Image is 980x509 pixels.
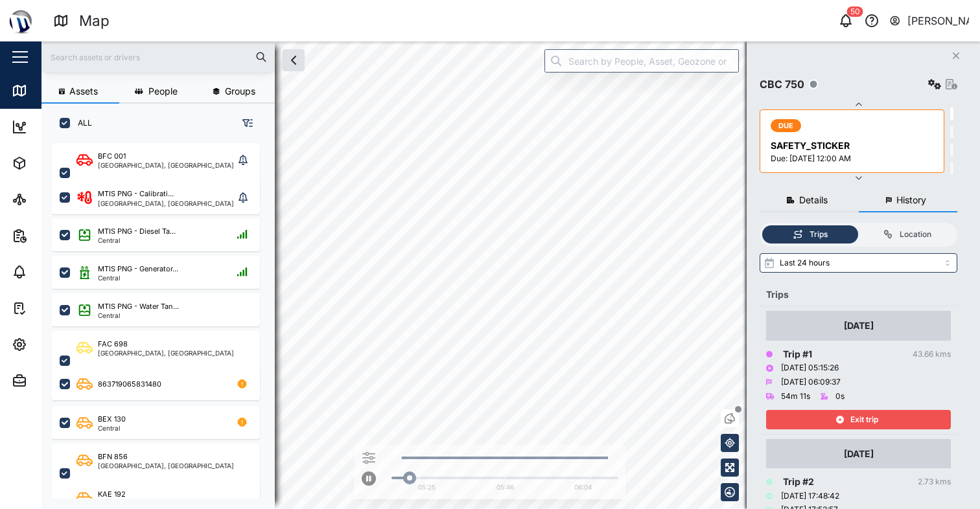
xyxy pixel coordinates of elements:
[34,265,74,279] div: Alarms
[98,237,176,243] div: Central
[889,12,970,30] button: [PERSON_NAME]
[781,362,839,374] div: [DATE] 05:15:26
[34,156,74,170] div: Assets
[907,13,970,29] div: [PERSON_NAME]
[844,319,874,333] div: [DATE]
[52,139,274,499] div: grid
[771,153,936,165] div: Due: [DATE] 12:00 AM
[34,374,72,388] div: Admin
[781,390,810,403] div: 54m 11s
[70,118,92,128] label: ALL
[847,6,863,17] div: 50
[781,376,841,389] div: [DATE] 06:09:37
[98,162,234,168] div: [GEOGRAPHIC_DATA], [GEOGRAPHIC_DATA]
[760,253,957,273] input: Select range
[79,10,110,32] div: Map
[781,490,839,503] div: [DATE] 17:48:42
[799,196,828,205] span: Details
[148,87,178,96] span: People
[98,350,234,356] div: [GEOGRAPHIC_DATA], [GEOGRAPHIC_DATA]
[49,47,267,67] input: Search assets or drivers
[496,482,514,493] div: 05:46
[34,120,92,134] div: Dashboard
[783,347,812,361] div: Trip # 1
[783,475,814,489] div: Trip # 2
[574,482,592,493] div: 06:04
[918,476,951,488] div: 2.73 kms
[98,312,179,319] div: Central
[418,482,436,493] div: 05:25
[544,49,739,73] input: Search by People, Asset, Geozone or Place
[98,462,234,469] div: [GEOGRAPHIC_DATA], [GEOGRAPHIC_DATA]
[835,390,845,403] div: 0s
[98,151,126,162] div: BFC 001
[98,301,179,312] div: MTIS PNG - Water Tan...
[98,379,161,390] div: 863719065831480
[98,188,174,199] div: MTIS PNG - Calibrati...
[34,229,78,243] div: Reports
[896,196,926,205] span: History
[98,200,234,207] div: [GEOGRAPHIC_DATA], [GEOGRAPHIC_DATA]
[98,226,176,237] div: MTIS PNG - Diesel Ta...
[766,288,951,302] div: Trips
[34,337,80,352] div: Settings
[98,425,126,431] div: Central
[34,84,63,98] div: Map
[34,301,69,315] div: Tasks
[41,41,980,509] canvas: Map
[771,139,936,153] div: SAFETY_STICKER
[98,264,178,275] div: MTIS PNG - Generator...
[98,339,128,350] div: FAC 698
[34,192,65,207] div: Sites
[778,120,794,131] span: DUE
[850,411,878,429] span: Exit trip
[900,229,931,241] div: Location
[6,6,35,35] img: Main Logo
[98,451,128,462] div: BFN 856
[98,489,126,500] div: KAE 192
[810,229,828,241] div: Trips
[844,447,874,461] div: [DATE]
[225,87,255,96] span: Groups
[98,414,126,425] div: BEX 130
[69,87,98,96] span: Assets
[760,76,804,93] div: CBC 750
[766,410,951,429] button: Exit trip
[98,275,178,281] div: Central
[913,348,951,361] div: 43.66 kms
